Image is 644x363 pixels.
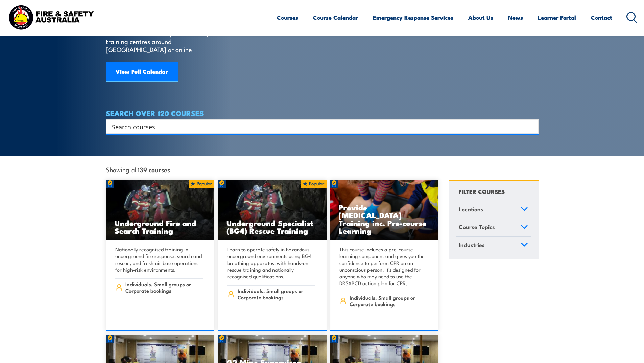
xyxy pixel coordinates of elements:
[106,180,215,241] a: Underground Fire and Search Training
[106,109,539,117] h4: SEARCH OVER 120 COURSES
[459,187,505,196] h4: FILTER COURSES
[508,8,523,26] a: News
[226,219,318,234] h3: Underground Specialist (BG4) Rescue Training
[538,8,576,26] a: Learner Portal
[115,246,203,273] p: Nationally recognised training in underground fire response, search and rescue, and fresh air bas...
[106,180,215,241] img: Underground mine rescue
[112,121,524,132] input: Search input
[138,165,170,174] strong: 139 courses
[218,180,327,241] img: Underground mine rescue
[350,294,427,307] span: Individuals, Small groups or Corporate bookings
[459,205,483,214] span: Locations
[339,246,427,287] p: This course includes a pre-course learning component and gives you the confidence to perform CPR ...
[459,222,495,231] span: Course Topics
[527,122,536,131] button: Search magnifier button
[113,122,525,131] form: Search form
[106,166,170,173] span: Showing all
[227,246,315,280] p: Learn to operate safely in hazardous underground environments using BG4 breathing apparatus, with...
[238,288,315,300] span: Individuals, Small groups or Corporate bookings
[456,237,531,254] a: Industries
[456,219,531,236] a: Course Topics
[125,281,203,294] span: Individuals, Small groups or Corporate bookings
[106,62,178,82] a: View Full Calendar
[313,8,358,26] a: Course Calendar
[459,240,485,249] span: Industries
[456,201,531,219] a: Locations
[218,180,327,241] a: Underground Specialist (BG4) Rescue Training
[339,203,430,234] h3: Provide [MEDICAL_DATA] Training inc. Pre-course Learning
[591,8,612,26] a: Contact
[106,21,229,53] p: Find a course thats right for you and your team. We can train on your worksite, in our training c...
[115,219,206,234] h3: Underground Fire and Search Training
[277,8,298,26] a: Courses
[468,8,493,26] a: About Us
[330,180,439,241] img: Low Voltage Rescue and Provide CPR
[330,180,439,241] a: Provide [MEDICAL_DATA] Training inc. Pre-course Learning
[373,8,453,26] a: Emergency Response Services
